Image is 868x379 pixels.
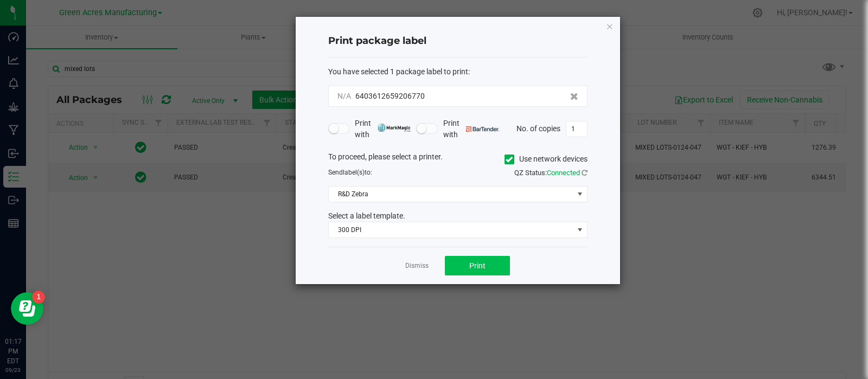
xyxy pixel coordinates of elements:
[329,222,573,237] span: 300 DPI
[466,126,499,132] img: bartender.png
[378,124,411,132] img: mark_magic_cybra.png
[514,169,588,177] span: QZ Status:
[32,291,45,304] iframe: Resource center unread badge
[547,169,580,177] span: Connected
[355,92,425,100] span: 6403612659206770
[328,34,588,48] h4: Print package label
[329,187,573,202] span: R&D Zebra
[320,210,596,222] div: Select a label template.
[328,169,372,176] span: Send to:
[405,261,429,271] a: Dismiss
[469,261,486,270] span: Print
[343,169,365,176] span: label(s)
[445,256,510,275] button: Print
[11,292,43,325] iframe: Resource center
[505,153,588,165] label: Use network devices
[443,118,499,140] span: Print with
[320,151,596,168] div: To proceed, please select a printer.
[328,66,588,78] div: :
[516,124,560,132] span: No. of copies
[337,92,351,100] span: N/A
[328,67,468,76] span: You have selected 1 package label to print
[355,118,411,140] span: Print with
